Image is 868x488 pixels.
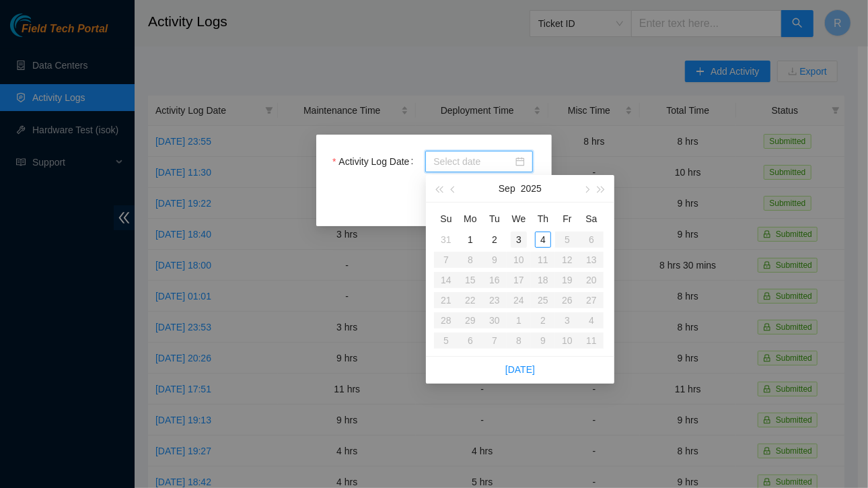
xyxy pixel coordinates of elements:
div: 3 [511,232,527,248]
th: Tu [482,208,507,230]
div: 2 [486,232,503,248]
td: 2025-09-02 [482,230,507,250]
td: 2025-09-03 [507,230,531,250]
th: Mo [458,208,482,230]
a: [DATE] [505,364,535,375]
button: 2025 [521,175,542,202]
td: 2025-08-31 [434,230,458,250]
div: 31 [438,232,454,248]
div: 1 [462,232,478,248]
th: Sa [579,208,604,230]
div: 4 [535,232,551,248]
td: 2025-09-01 [458,230,482,250]
td: 2025-09-04 [531,230,555,250]
input: Activity Log Date [433,154,513,169]
button: Sep [499,175,515,202]
th: Su [434,208,458,230]
label: Activity Log Date [332,151,419,172]
th: We [507,208,531,230]
th: Th [531,208,555,230]
th: Fr [555,208,579,230]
